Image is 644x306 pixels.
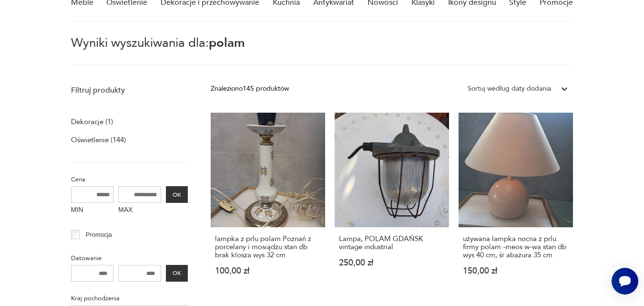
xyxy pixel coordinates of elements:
[463,267,569,275] p: 150,00 zł
[612,268,638,295] iframe: Smartsupp widget button
[211,113,325,294] a: lampka z prlu polam Poznań z porcelany i mosiądzu stan db brak klosza wys 32 cmlampka z prlu pola...
[118,203,161,218] label: MAX
[209,34,245,52] span: polam
[211,84,289,94] div: Znaleziono 145 produktów
[166,265,188,282] button: OK
[339,259,445,267] p: 250,00 zł
[71,203,114,218] label: MIN
[71,85,188,95] p: Filtruj produkty
[71,293,188,304] p: Kraj pochodzenia
[71,115,113,128] a: Dekoracje (1)
[459,113,573,294] a: używana lampka nocna z prlu firmy polam -meos w-wa stan db wys 40 cm, śr abażura 35 cmużywana lam...
[335,113,449,294] a: Lampa, POLAM GDAŃSK vintage industrialLampa, POLAM GDAŃSK vintage industrial250,00 zł
[86,230,112,240] p: Promocja
[463,235,569,259] h3: używana lampka nocna z prlu firmy polam -meos w-wa stan db wys 40 cm, śr abażura 35 cm
[71,37,573,65] p: Wyniki wyszukiwania dla:
[215,267,321,275] p: 100,00 zł
[215,235,321,259] h3: lampka z prlu polam Poznań z porcelany i mosiądzu stan db brak klosza wys 32 cm
[71,174,188,185] p: Cena
[166,186,188,203] button: OK
[71,133,126,147] a: Oświetlenie (144)
[71,253,188,264] p: Datowanie
[339,235,445,251] h3: Lampa, POLAM GDAŃSK vintage industrial
[468,84,551,94] div: Sortuj według daty dodania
